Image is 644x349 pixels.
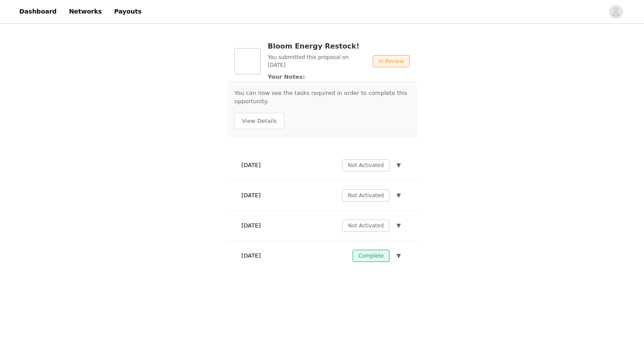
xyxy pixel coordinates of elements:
[396,161,401,170] span: ▼
[64,2,107,21] a: Networks
[234,156,410,175] div: [DATE]
[396,251,401,260] span: ▼
[612,5,620,19] div: avatar
[234,113,284,129] button: View Details
[373,55,410,67] span: In Review
[268,73,366,81] p: Your Notes:
[234,186,410,205] div: [DATE]
[342,220,389,232] span: Not Activated
[268,53,366,69] p: You submitted this proposal on [DATE]
[234,246,410,265] div: [DATE]
[268,41,366,52] h3: Bloom Energy Restock!
[395,159,403,171] button: ▼
[109,2,147,21] a: Payouts
[342,159,389,171] span: Not Activated
[234,216,410,235] div: [DATE]
[353,250,389,262] span: Complete
[234,48,261,74] img: Bloom Energy Restock!
[395,220,403,232] button: ▼
[396,221,401,230] span: ▼
[395,250,403,262] button: ▼
[14,2,62,21] a: Dashboard
[396,191,401,200] span: ▼
[342,189,389,202] span: Not Activated
[234,89,410,106] p: You can now see the tasks required in order to complete this opportunity.
[395,189,403,202] button: ▼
